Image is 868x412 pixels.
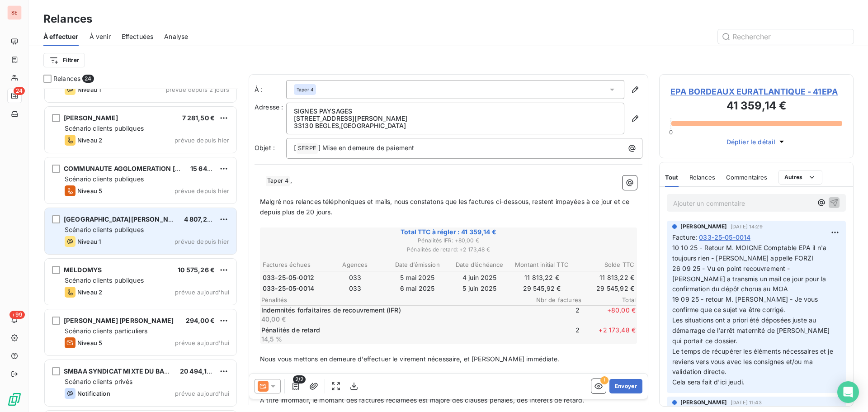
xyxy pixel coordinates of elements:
p: 40,00 € [261,315,524,324]
span: prévue aujourd’hui [175,390,229,397]
span: Taper 4 [266,176,290,186]
p: Indemnités forfaitaires de recouvrement (IFR) [261,306,524,315]
h3: 41 359,14 € [670,98,842,116]
th: Date d’échéance [449,260,510,270]
span: Objet : [255,144,275,152]
button: Autres [778,170,822,185]
span: 15 646,01 € [190,165,226,172]
span: A titre informatif, le montant des factures réclamées est majoré des clauses pénales, des intérêt... [260,396,584,404]
span: Tout [665,174,679,181]
span: Notification [77,390,110,397]
span: Scénario clients publiques [65,226,144,233]
span: Pénalités [261,296,527,303]
button: Déplier le détail [724,137,789,147]
span: Analyse [164,32,188,41]
button: Filtrer [43,53,85,67]
span: Facture : [672,232,697,242]
span: Niveau 2 [77,289,102,296]
span: prévue aujourd’hui [175,289,229,296]
td: 5 juin 2025 [449,284,510,294]
span: ] Mise en demeure de paiement [318,144,414,152]
span: [ [294,144,296,152]
td: 11 813,22 € [511,273,573,283]
h3: Relances [43,11,92,27]
div: Open Intercom Messenger [837,381,859,403]
span: SERPE [297,143,318,154]
span: , [290,176,292,184]
span: Malgré nos relances téléphoniques et mails, nous constatons que les factures ci-dessous, restent ... [260,198,631,216]
span: prévue depuis hier [175,137,229,144]
span: Pénalités IFR : + 80,00 € [261,237,636,245]
span: prévue depuis hier [175,238,229,245]
span: SMBAA SYNDICAT MIXTE DU BASSIN [64,367,179,375]
span: Niveau 5 [77,339,102,346]
input: Rechercher [718,29,854,44]
div: grid [43,89,238,412]
p: SIGNES PAYSAGES [294,108,617,115]
td: 033 [325,273,386,283]
span: Total TTC à régler : 41 359,14 € [261,227,636,237]
span: Nbr de factures [527,296,581,303]
span: 24 [82,75,94,83]
td: 4 juin 2025 [449,273,510,283]
span: COMMUNAUTE AGGLOMERATION [GEOGRAPHIC_DATA] [64,165,240,172]
span: Scénario clients particuliers [65,327,147,335]
span: 2 [525,326,580,344]
div: SE [7,5,22,20]
span: Total [581,296,636,303]
span: prévue depuis 2 jours [166,86,229,93]
span: Niveau 5 [77,187,102,194]
span: 033-25-05-0012 [263,273,314,282]
td: 29 545,92 € [573,284,635,294]
th: Factures échues [262,260,324,270]
span: 24 [14,87,25,95]
span: MELDOMYS [64,266,102,274]
span: [PERSON_NAME] [680,398,727,407]
span: Niveau 1 [77,86,101,93]
span: Scénario clients privés [65,378,132,385]
span: 4 807,25 € [184,215,217,223]
td: 29 545,92 € [511,284,573,294]
span: 0 [669,128,673,136]
span: [PERSON_NAME] [PERSON_NAME] [64,317,174,324]
span: [PERSON_NAME] [680,223,727,231]
span: 10 575,26 € [178,266,215,274]
span: 2/2 [293,375,306,384]
span: 294,00 € [186,317,215,324]
th: Agences [325,260,386,270]
span: Niveau 2 [77,137,102,144]
span: Pénalités de retard : + 2 173,48 € [261,246,636,254]
td: 033 [325,284,386,294]
th: Date d’émission [387,260,448,270]
span: +99 [9,311,25,319]
span: Commentaires [726,174,768,181]
span: À effectuer [43,32,79,41]
span: Relances [689,174,715,181]
span: prévue depuis hier [175,187,229,194]
span: Scénario clients publiques [65,124,144,132]
span: [PERSON_NAME] [64,114,118,122]
span: EPA BORDEAUX EURATLANTIQUE - 41EPA [670,85,842,98]
td: 5 mai 2025 [387,273,448,283]
span: Nous vous mettons en demeure d’effectuer le virement nécessaire, et [PERSON_NAME] immédiate. [260,355,560,363]
th: Montant initial TTC [511,260,573,270]
span: Relances [53,74,80,83]
span: + 80,00 € [581,306,636,324]
span: Scénario clients publiques [65,276,144,284]
span: 033-25-05-0014 [263,284,314,293]
span: Déplier le détail [726,137,776,147]
span: [DATE] 11:43 [731,400,762,405]
span: prévue aujourd’hui [175,339,229,346]
span: [GEOGRAPHIC_DATA][PERSON_NAME] [64,215,185,223]
span: + 2 173,48 € [581,326,636,344]
span: Niveau 1 [77,238,101,245]
span: Scénario clients publiques [65,175,144,183]
p: 33130 BEGLES , [GEOGRAPHIC_DATA] [294,122,617,129]
span: Taper 4 [297,86,313,93]
span: 20 494,10 € [180,367,217,375]
span: Effectuées [122,32,154,41]
label: À : [255,85,286,94]
p: 14,5 % [261,335,524,344]
span: 7 281,50 € [182,114,215,122]
p: [STREET_ADDRESS][PERSON_NAME] [294,115,617,122]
